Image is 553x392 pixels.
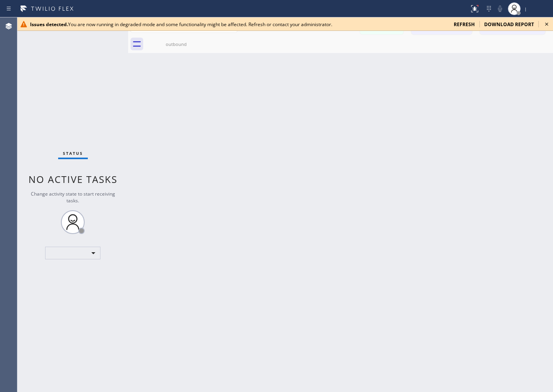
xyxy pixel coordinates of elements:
b: Issues detected. [30,21,68,28]
span: Status [63,150,83,156]
span: No active tasks [28,173,117,186]
span: | [525,6,527,12]
span: refresh [454,21,475,28]
span: download report [484,21,534,28]
button: Mute [494,3,506,14]
div: outbound [146,41,206,47]
div: You are now running in degraded mode and some functionality might be affected. Refresh or contact... [30,21,447,28]
div: ​ [45,247,100,259]
span: Change activity state to start receiving tasks. [31,190,115,204]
